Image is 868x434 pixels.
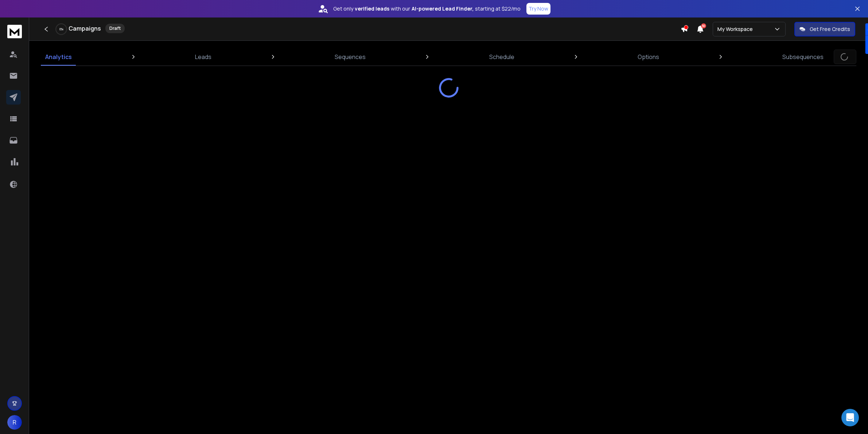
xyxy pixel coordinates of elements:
p: Options [638,52,659,61]
a: Options [633,48,663,66]
p: 0 % [59,27,63,31]
div: Open Intercom Messenger [841,409,859,426]
strong: verified leads [355,5,389,12]
p: My Workspace [717,26,756,33]
a: Analytics [41,48,76,66]
p: Get Free Credits [810,26,850,33]
a: Leads [191,48,216,66]
strong: AI-powered Lead Finder, [412,5,474,12]
button: R [7,415,22,430]
a: Subsequences [778,48,828,66]
p: Leads [195,52,211,61]
p: Sequences [335,52,366,61]
p: Try Now [529,5,548,12]
img: logo [7,25,22,38]
a: Schedule [485,48,519,66]
p: Get only with our starting at $22/mo [333,5,521,12]
h1: Campaigns [69,24,101,33]
p: Schedule [489,52,514,61]
div: Draft [105,24,125,33]
span: 50 [701,23,706,28]
button: Try Now [526,3,550,15]
p: Subsequences [782,52,824,61]
p: Analytics [45,52,72,61]
a: Sequences [330,48,370,66]
button: Get Free Credits [794,22,855,36]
